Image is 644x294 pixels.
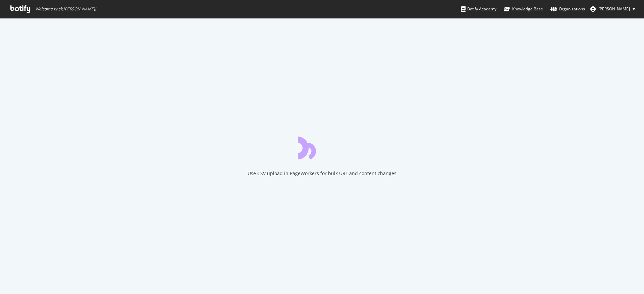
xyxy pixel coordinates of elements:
[598,6,630,12] span: Meghnad Bhagde
[248,170,396,177] div: Use CSV upload in PageWorkers for bulk URL and content changes
[461,6,496,12] div: Botify Academy
[585,4,641,14] button: [PERSON_NAME]
[298,135,346,159] div: animation
[504,6,543,12] div: Knowledge Base
[550,6,585,12] div: Organizations
[35,6,96,12] span: Welcome back, [PERSON_NAME] !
